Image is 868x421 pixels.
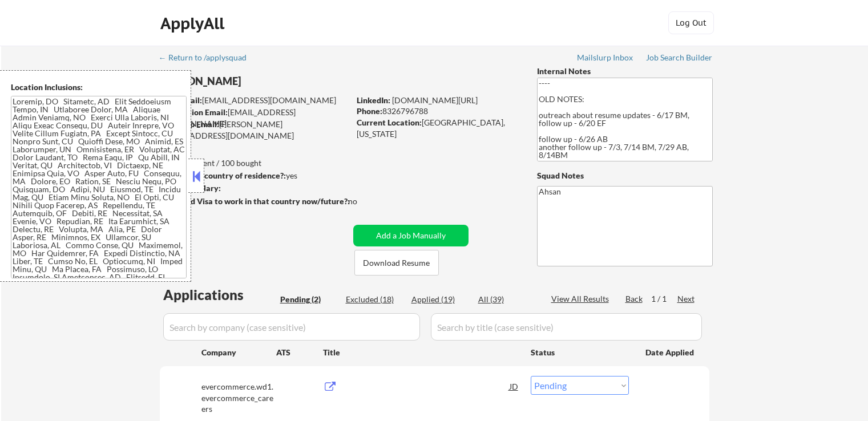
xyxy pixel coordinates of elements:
[537,66,713,77] div: Internal Notes
[160,107,349,129] div: [EMAIL_ADDRESS][DOMAIN_NAME]
[357,106,518,117] div: 8326796788
[392,95,478,105] a: [DOMAIN_NAME][URL]
[478,294,535,305] div: All (39)
[651,293,677,305] div: 1 / 1
[577,53,634,64] a: Mailslurp Inbox
[160,119,349,141] div: [PERSON_NAME][EMAIL_ADDRESS][DOMAIN_NAME]
[551,293,612,305] div: View All Results
[357,95,390,105] strong: LinkedIn:
[160,14,228,33] div: ApplyAll
[577,54,634,62] div: Mailslurp Inbox
[354,250,439,276] button: Download Resume
[357,106,382,116] strong: Phone:
[625,293,644,305] div: Back
[346,294,403,305] div: Excluded (18)
[11,82,187,93] div: Location Inclusions:
[677,293,696,305] div: Next
[159,53,257,64] a: ← Return to /applysquad
[160,95,349,106] div: [EMAIL_ADDRESS][DOMAIN_NAME]
[160,196,350,206] strong: Will need Visa to work in that country now/future?:
[159,170,346,181] div: yes
[411,294,469,305] div: Applied (19)
[531,342,629,362] div: Status
[276,347,323,358] div: ATS
[159,171,286,180] strong: Can work in country of residence?:
[201,381,276,415] div: evercommerce.wd1.evercommerce_careers
[431,313,702,341] input: Search by title (case sensitive)
[646,54,713,62] div: Job Search Builder
[201,347,276,358] div: Company
[348,196,381,207] div: no
[163,313,420,341] input: Search by company (case sensitive)
[668,11,714,34] button: Log Out
[646,53,713,64] a: Job Search Builder
[508,376,520,396] div: JD
[160,74,394,88] div: [PERSON_NAME]
[323,347,520,358] div: Title
[159,157,349,169] div: 19 sent / 100 bought
[163,288,276,302] div: Applications
[159,54,257,62] div: ← Return to /applysquad
[357,118,422,127] strong: Current Location:
[645,347,696,358] div: Date Applied
[357,117,518,139] div: [GEOGRAPHIC_DATA], [US_STATE]
[280,294,337,305] div: Pending (2)
[537,170,713,181] div: Squad Notes
[353,225,469,246] button: Add a Job Manually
